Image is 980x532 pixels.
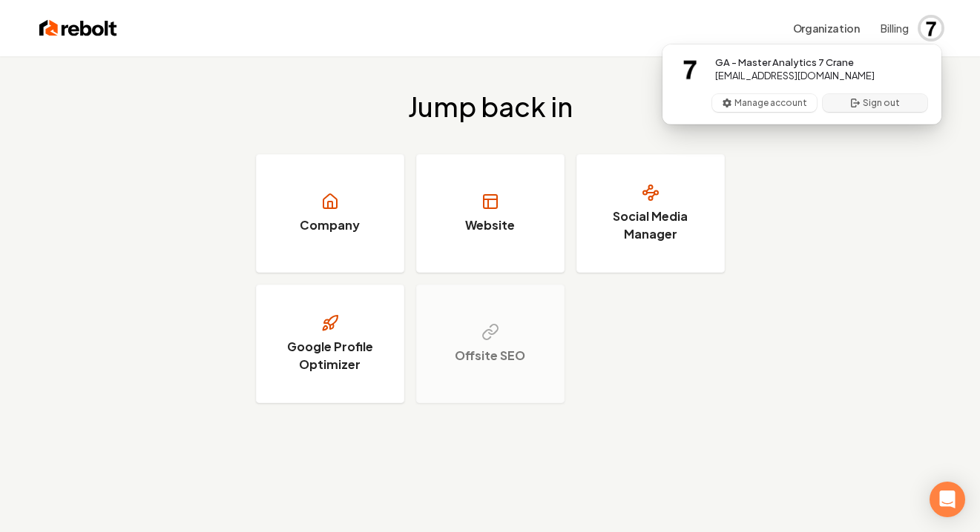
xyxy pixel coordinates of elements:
[455,347,525,365] h3: Offsite SEO
[39,18,117,39] img: Rebolt Logo
[300,216,360,234] h3: Company
[921,18,941,39] img: GA - Master Analytics 7 Crane
[662,44,941,124] div: User button popover
[712,94,817,112] button: Manage account
[881,21,909,36] button: Billing
[715,56,854,69] span: GA - Master Analytics 7 Crane
[784,15,869,41] button: Organization
[921,18,941,39] button: Close user button
[715,69,875,82] span: [EMAIL_ADDRESS][DOMAIN_NAME]
[930,482,965,517] div: Open Intercom Messenger
[274,338,386,373] h3: Google Profile Optimizer
[823,94,927,112] button: Sign out
[408,92,573,122] h2: Jump back in
[677,56,703,82] img: GA - Master Analytics 7 Crane
[465,216,515,234] h3: Website
[595,207,706,243] h3: Social Media Manager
